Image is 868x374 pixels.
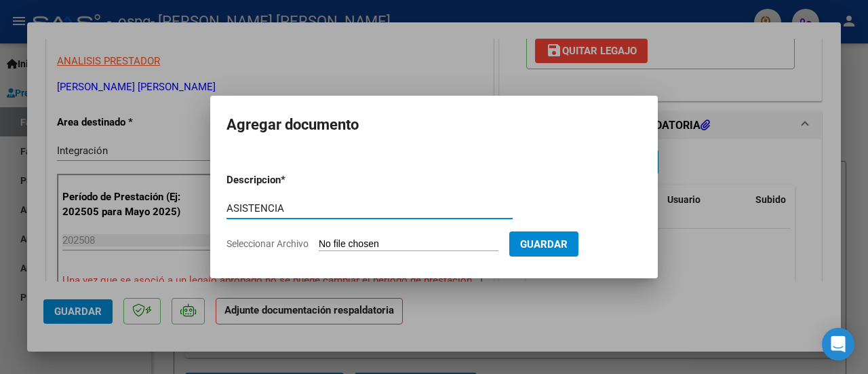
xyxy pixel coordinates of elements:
button: Guardar [509,231,578,257]
h2: Agregar documento [226,112,642,138]
span: Seleccionar Archivo [226,238,309,249]
span: Guardar [520,238,568,250]
p: Descripcion [226,172,351,188]
div: Open Intercom Messenger [822,328,854,360]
